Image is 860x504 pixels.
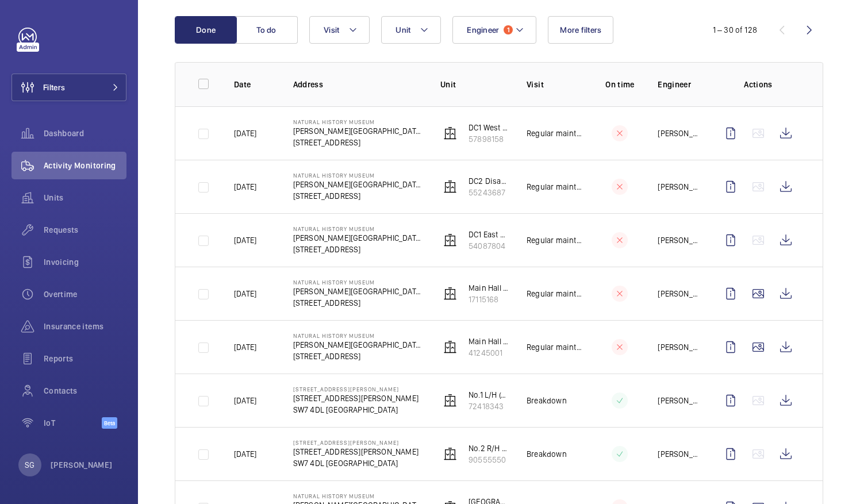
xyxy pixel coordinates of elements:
p: Breakdown [527,395,567,406]
p: Date [234,79,275,90]
p: 41245001 [469,347,508,359]
p: [PERSON_NAME] [658,341,698,353]
img: elevator.svg [443,126,457,140]
button: Engineer1 [452,16,536,44]
p: Breakdown [527,448,567,460]
p: [STREET_ADDRESS] [293,351,423,362]
span: Overtime [44,288,126,300]
span: Invoicing [44,256,126,268]
p: DC1 East Passenger SN/L/380 [469,229,508,240]
p: 55243687 [469,187,508,198]
span: Visit [324,25,339,34]
p: Regular maintenance [527,234,582,246]
span: Contacts [44,385,126,397]
span: Filters [43,82,65,93]
p: [PERSON_NAME] [51,459,113,471]
p: [PERSON_NAME][GEOGRAPHIC_DATA] [293,339,423,351]
p: [DATE] [234,448,256,460]
p: Natural History Museum [293,279,423,286]
span: Units [44,192,126,203]
p: [PERSON_NAME] [658,234,698,246]
p: [STREET_ADDRESS][PERSON_NAME] [293,386,419,393]
p: [DATE] [234,395,256,406]
span: Beta [102,417,117,429]
p: No.1 L/H (10) [469,389,508,401]
img: elevator.svg [443,447,457,461]
p: [DATE] [234,128,256,139]
button: To do [236,16,298,44]
p: Regular maintenance [527,181,582,193]
span: IoT [44,417,102,429]
p: [PERSON_NAME][GEOGRAPHIC_DATA] [293,232,423,244]
button: Filters [11,74,126,101]
span: Engineer [467,25,499,34]
p: [PERSON_NAME][GEOGRAPHIC_DATA] [293,286,423,297]
span: More filters [560,25,601,34]
p: Main Hall Passenger R/H SA/L/32 [469,336,508,347]
img: elevator.svg [443,287,457,301]
span: Insurance items [44,321,126,332]
button: Unit [381,16,441,44]
span: 1 [504,25,513,34]
p: 54087804 [469,240,508,252]
p: Engineer [658,79,698,90]
p: No.2 R/H (11) [469,443,508,454]
p: [STREET_ADDRESS][PERSON_NAME] [293,446,419,457]
p: SW7 4DL [GEOGRAPHIC_DATA] [293,404,419,415]
p: [DATE] [234,341,256,353]
p: 57898158 [469,133,508,145]
img: elevator.svg [443,180,457,194]
p: [PERSON_NAME][GEOGRAPHIC_DATA] [293,125,423,137]
p: [PERSON_NAME] [658,288,698,299]
span: Activity Monitoring [44,160,126,171]
p: [PERSON_NAME] [658,448,698,460]
img: elevator.svg [443,394,457,407]
p: [PERSON_NAME] [658,128,698,139]
div: 1 – 30 of 128 [713,24,757,36]
p: 17115168 [469,294,508,305]
span: Unit [396,25,410,34]
p: SW7 4DL [GEOGRAPHIC_DATA] [293,457,419,469]
p: Regular maintenance [527,288,582,299]
p: Regular maintenance [527,341,582,353]
button: Visit [309,16,370,44]
p: Natural History Museum [293,118,423,125]
p: [STREET_ADDRESS] [293,244,423,255]
p: [STREET_ADDRESS] [293,190,423,202]
p: [STREET_ADDRESS] [293,137,423,148]
p: DC1 West Passenger SN/L/381 [469,122,508,133]
p: On time [600,79,639,90]
span: Reports [44,353,126,364]
img: elevator.svg [443,340,457,354]
p: 72418343 [469,401,508,412]
p: [DATE] [234,288,256,299]
p: DC2 Disabled - Reception SP/L/06 [469,175,508,187]
p: Natural History Museum [293,225,423,232]
p: 90555550 [469,454,508,465]
p: Address [293,79,423,90]
p: [STREET_ADDRESS][PERSON_NAME] [293,439,419,446]
p: Regular maintenance [527,128,582,139]
p: Main Hall Passenger L/H SA/L/31 [469,282,508,294]
p: Natural History Museum [293,332,423,339]
p: [STREET_ADDRESS][PERSON_NAME] [293,393,419,404]
span: Requests [44,224,126,236]
p: [PERSON_NAME] [658,395,698,406]
p: Unit [440,79,508,90]
p: Natural History Museum [293,172,423,179]
p: Actions [717,79,800,90]
span: Dashboard [44,128,126,139]
p: [PERSON_NAME] [658,181,698,193]
p: Natural History Museum [293,493,423,499]
p: [DATE] [234,234,256,246]
p: [STREET_ADDRESS] [293,297,423,309]
p: SG [25,459,34,471]
button: More filters [548,16,613,44]
p: [DATE] [234,181,256,193]
p: [PERSON_NAME][GEOGRAPHIC_DATA] [293,179,423,190]
button: Done [175,16,237,44]
img: elevator.svg [443,233,457,247]
p: Visit [527,79,582,90]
